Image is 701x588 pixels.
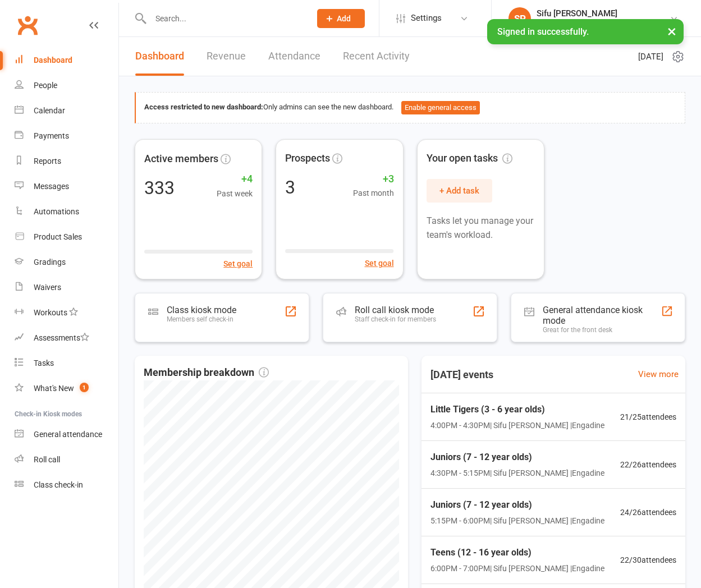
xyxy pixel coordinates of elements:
[411,6,442,31] span: Settings
[34,182,69,191] div: Messages
[15,98,118,123] a: Calendar
[15,422,118,447] a: General attendance kiosk mode
[508,7,531,30] div: SP
[34,56,72,65] div: Dashboard
[543,326,661,334] div: Great for the front desk
[15,376,118,401] a: What's New1
[401,101,480,114] button: Enable general access
[144,103,263,111] strong: Access restricted to new dashboard:
[34,106,65,115] div: Calendar
[620,411,676,423] span: 21 / 25 attendees
[15,174,118,199] a: Messages
[15,275,118,300] a: Waivers
[34,359,54,367] div: Tasks
[15,149,118,174] a: Reports
[343,37,410,76] a: Recent Activity
[355,315,436,323] div: Staff check-in for members
[317,9,365,28] button: Add
[285,150,330,167] span: Prospects
[620,506,676,518] span: 24 / 26 attendees
[355,305,436,315] div: Roll call kiosk mode
[15,73,118,98] a: People
[144,150,218,167] span: Active members
[353,187,394,199] span: Past month
[537,19,670,29] div: Head Academy Kung Fu South Pty Ltd
[430,514,604,527] span: 5:15PM - 6:00PM | Sifu [PERSON_NAME] | Engadine
[13,11,42,39] a: Clubworx
[421,365,502,385] h3: [DATE] events
[337,14,351,23] span: Add
[34,81,57,90] div: People
[167,315,236,323] div: Members self check-in
[34,384,74,393] div: What's New
[427,179,492,203] button: + Add task
[15,250,118,275] a: Gradings
[144,365,269,381] span: Membership breakdown
[620,554,676,566] span: 22 / 30 attendees
[430,562,604,575] span: 6:00PM - 7:00PM | Sifu [PERSON_NAME] | Engadine
[15,325,118,351] a: Assessments
[135,37,184,76] a: Dashboard
[15,447,118,472] a: Roll call
[497,26,589,37] span: Signed in successfully.
[15,199,118,224] a: Automations
[427,214,535,242] p: Tasks let you manage your team's workload.
[144,101,676,114] div: Only admins can see the new dashboard.
[207,37,246,76] a: Revenue
[34,308,67,317] div: Workouts
[285,178,295,196] div: 3
[34,333,89,342] div: Assessments
[217,171,253,187] span: +4
[662,19,682,43] button: ×
[34,430,102,439] div: General attendance
[34,283,61,292] div: Waivers
[147,11,303,26] input: Search...
[15,300,118,325] a: Workouts
[15,224,118,250] a: Product Sales
[353,171,394,187] span: +3
[430,545,604,560] span: Teens (12 - 16 year olds)
[34,455,60,464] div: Roll call
[223,257,253,269] button: Set goal
[430,467,604,479] span: 4:30PM - 5:15PM | Sifu [PERSON_NAME] | Engadine
[15,123,118,149] a: Payments
[430,450,604,465] span: Juniors (7 - 12 year olds)
[620,458,676,471] span: 22 / 26 attendees
[537,8,670,19] div: Sifu [PERSON_NAME]
[144,178,175,196] div: 333
[34,480,83,489] div: Class check-in
[638,367,679,381] a: View more
[430,498,604,512] span: Juniors (7 - 12 year olds)
[638,50,663,63] span: [DATE]
[268,37,320,76] a: Attendance
[167,305,236,315] div: Class kiosk mode
[34,232,82,241] div: Product Sales
[34,131,69,140] div: Payments
[15,351,118,376] a: Tasks
[430,419,604,431] span: 4:00PM - 4:30PM | Sifu [PERSON_NAME] | Engadine
[80,383,89,392] span: 1
[543,305,661,326] div: General attendance kiosk mode
[217,187,253,199] span: Past week
[430,402,604,417] span: Little Tigers (3 - 6 year olds)
[34,157,61,166] div: Reports
[34,207,79,216] div: Automations
[15,48,118,73] a: Dashboard
[365,257,394,269] button: Set goal
[34,258,66,267] div: Gradings
[15,472,118,498] a: Class kiosk mode
[427,150,512,167] span: Your open tasks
